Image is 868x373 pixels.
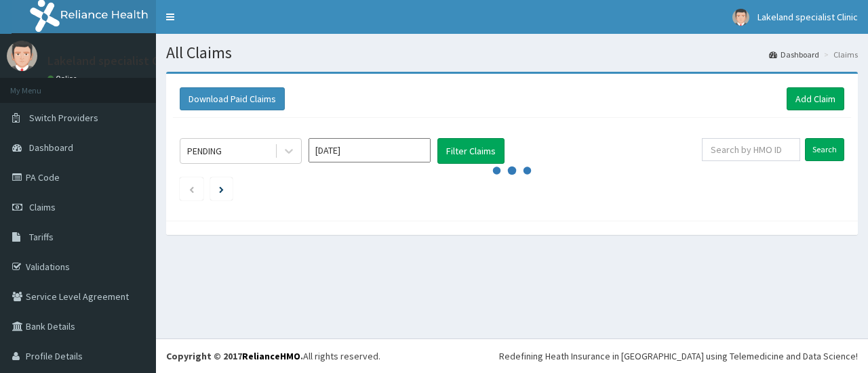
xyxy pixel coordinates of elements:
[29,201,56,213] span: Claims
[702,138,800,161] input: Search by HMO ID
[757,11,858,23] span: Lakeland specialist Clinic
[189,183,195,195] a: Previous page
[29,231,54,243] span: Tariffs
[242,350,300,362] a: RelianceHMO
[732,9,749,26] img: User Image
[769,49,819,60] a: Dashboard
[187,144,222,158] div: PENDING
[492,150,532,191] svg: audio-loading
[29,112,98,124] span: Switch Providers
[156,338,868,373] footer: All rights reserved.
[7,41,37,71] img: User Image
[219,183,224,195] a: Next page
[821,49,858,60] li: Claims
[166,44,858,62] h1: All Claims
[166,350,303,362] strong: Copyright © 2017 .
[309,138,431,162] input: Select Month and Year
[437,138,505,164] button: Filter Claims
[47,55,180,67] p: Lakeland specialist Clinic
[787,87,844,110] a: Add Claim
[180,87,285,110] button: Download Paid Claims
[29,141,73,154] span: Dashboard
[805,138,844,161] input: Search
[47,74,80,83] a: Online
[499,349,858,363] div: Redefining Heath Insurance in [GEOGRAPHIC_DATA] using Telemedicine and Data Science!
